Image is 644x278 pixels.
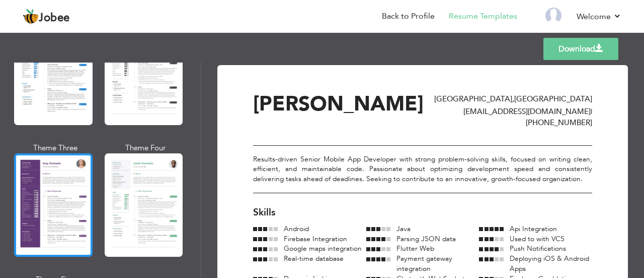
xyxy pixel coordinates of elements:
span: [EMAIL_ADDRESS][DOMAIN_NAME] [463,106,591,117]
span: [PHONE_NUMBER] [526,118,592,128]
span: Firebase Integration [284,234,347,244]
a: Download [543,38,618,60]
span: Push Notifications [510,244,566,253]
span: [PERSON_NAME] [253,90,424,118]
span: Payment gateway integration [396,254,452,273]
div: Theme Three [16,143,95,153]
span: Java [396,224,411,234]
img: jobee.io [23,9,39,25]
span: [GEOGRAPHIC_DATA] [GEOGRAPHIC_DATA] [434,94,592,104]
a: Jobee [23,9,70,25]
span: | [591,106,592,117]
span: Google maps integration [284,244,362,253]
span: Android [284,224,309,234]
div: Skills [253,206,592,219]
div: Results-driven Senior Mobile App Developer with strong problem-solving skills, focused on writing... [253,145,592,193]
span: Parsing JSON data [396,234,456,244]
span: Real-time database [284,254,344,263]
a: Back to Profile [382,11,435,22]
span: Jobee [39,13,70,24]
span: Api Integration [510,224,557,234]
span: Deploying iOS & Android Apps [510,254,589,273]
div: Theme Four [107,143,185,153]
span: , [512,94,514,104]
span: Used to with VCS [510,234,565,244]
a: Welcome [577,11,621,23]
span: Flutter Web [396,244,434,253]
img: Profile Img [545,8,561,24]
a: Resume Templates [449,11,517,22]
